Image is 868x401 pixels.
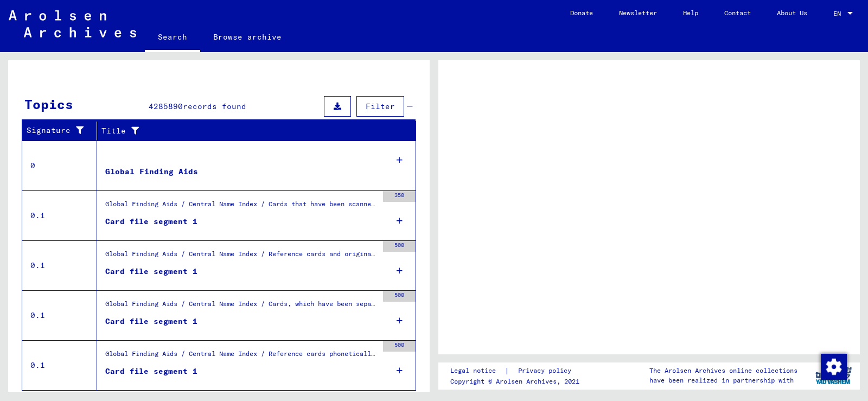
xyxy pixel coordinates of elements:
[833,10,845,17] span: EN
[105,216,197,227] div: Card file segment 1
[105,366,197,377] div: Card file segment 1
[149,101,183,111] span: 4285890
[105,166,198,177] div: Global Finding Aids
[105,349,378,364] div: Global Finding Aids / Central Name Index / Reference cards phonetically ordered, which could not ...
[9,10,136,37] img: Arolsen_neg.svg
[105,199,378,214] div: Global Finding Aids / Central Name Index / Cards that have been scanned during first sequential m...
[450,365,584,377] div: |
[101,122,405,139] div: Title
[22,240,97,290] td: 0.1
[821,354,847,380] img: Change consent
[145,24,200,52] a: Search
[101,125,394,137] div: Title
[366,101,395,111] span: Filter
[383,291,416,302] div: 500
[813,362,854,389] img: yv_logo.png
[383,241,416,252] div: 500
[105,316,197,327] div: Card file segment 1
[22,141,97,190] td: 0
[22,290,97,340] td: 0.1
[200,24,295,50] a: Browse archive
[22,190,97,240] td: 0.1
[105,299,378,314] div: Global Finding Aids / Central Name Index / Cards, which have been separated just before or during...
[383,341,416,352] div: 500
[356,96,404,117] button: Filter
[105,249,378,264] div: Global Finding Aids / Central Name Index / Reference cards and originals, which have been discove...
[509,365,584,377] a: Privacy policy
[450,365,505,377] a: Legal notice
[22,340,97,390] td: 0.1
[649,366,797,375] p: The Arolsen Archives online collections
[383,191,416,202] div: 350
[27,125,88,136] div: Signature
[24,94,73,114] div: Topics
[105,266,197,277] div: Card file segment 1
[649,375,797,385] p: have been realized in partnership with
[450,377,584,386] p: Copyright © Arolsen Archives, 2021
[27,122,99,139] div: Signature
[183,101,246,111] span: records found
